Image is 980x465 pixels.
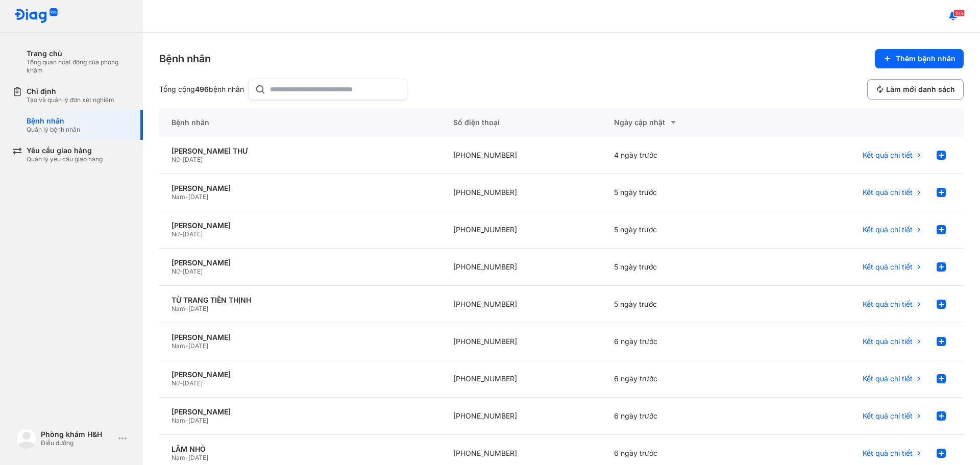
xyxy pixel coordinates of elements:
div: Bệnh nhân [159,52,211,66]
span: - [180,379,183,387]
div: Bệnh nhân [27,116,80,126]
span: - [180,267,183,275]
div: Trang chủ [27,49,131,58]
div: 5 ngày trước [602,249,763,286]
span: - [185,454,188,461]
span: Nam [171,417,185,424]
div: Yêu cầu giao hàng [27,146,103,155]
span: - [185,417,188,424]
div: [PERSON_NAME] [171,407,429,417]
div: 6 ngày trước [602,398,763,435]
span: Thêm bệnh nhân [896,54,955,63]
span: Nam [171,454,185,461]
span: - [185,342,188,350]
span: Kết quả chi tiết [863,449,913,458]
div: TỪ TRANG TIẾN THỊNH [171,296,429,305]
span: [DATE] [183,230,203,238]
div: [PHONE_NUMBER] [441,211,602,249]
div: [PHONE_NUMBER] [441,249,602,286]
div: 5 ngày trước [602,211,763,249]
div: [PHONE_NUMBER] [441,360,602,398]
img: logo [14,8,58,24]
span: Kết quả chi tiết [863,300,913,309]
div: [PERSON_NAME] [171,370,429,379]
span: [DATE] [188,417,208,424]
span: Nam [171,305,185,312]
div: Quản lý yêu cầu giao hàng [27,155,103,163]
span: Kết quả chi tiết [863,262,913,272]
div: Bệnh nhân [159,108,441,137]
span: Làm mới danh sách [886,85,955,94]
span: [DATE] [183,267,203,275]
span: - [180,230,183,238]
div: Chỉ định [27,87,114,96]
span: [DATE] [183,379,203,387]
span: Nữ [171,230,180,238]
div: Tổng cộng bệnh nhân [159,85,244,94]
div: [PERSON_NAME] THƯ [171,146,429,156]
span: Kết quả chi tiết [863,337,913,346]
span: 496 [195,85,209,93]
span: Kết quả chi tiết [863,151,913,160]
span: - [185,305,188,312]
div: [PHONE_NUMBER] [441,286,602,323]
div: Số điện thoại [441,108,602,137]
span: Nam [171,193,185,201]
span: Kết quả chi tiết [863,225,913,234]
div: [PERSON_NAME] [171,258,429,267]
div: LÂM NHỎ [171,445,429,454]
span: [DATE] [188,193,208,201]
div: [PHONE_NUMBER] [441,174,602,211]
div: Phòng khám H&H [41,430,114,439]
span: Nữ [171,267,180,275]
span: - [180,156,183,163]
div: 4 ngày trước [602,137,763,174]
span: 103 [953,10,965,17]
div: [PHONE_NUMBER] [441,398,602,435]
span: Nữ [171,379,180,387]
div: 6 ngày trước [602,360,763,398]
span: [DATE] [188,305,208,312]
div: 5 ngày trước [602,286,763,323]
button: Thêm bệnh nhân [875,49,964,68]
div: Điều dưỡng [41,439,114,447]
div: [PERSON_NAME] [171,184,429,193]
span: [DATE] [183,156,203,163]
span: [DATE] [188,342,208,350]
div: Quản lý bệnh nhân [27,126,80,134]
div: Tạo và quản lý đơn xét nghiệm [27,96,114,104]
div: Tổng quan hoạt động của phòng khám [27,58,131,75]
div: [PHONE_NUMBER] [441,137,602,174]
span: - [185,193,188,201]
div: 5 ngày trước [602,174,763,211]
div: 6 ngày trước [602,323,763,360]
div: [PHONE_NUMBER] [441,323,602,360]
span: Kết quả chi tiết [863,411,913,421]
img: logo [16,428,37,449]
div: [PERSON_NAME] [171,333,429,342]
span: Nữ [171,156,180,163]
button: Làm mới danh sách [867,79,964,100]
div: [PERSON_NAME] [171,221,429,230]
span: Nam [171,342,185,350]
span: [DATE] [188,454,208,461]
span: Kết quả chi tiết [863,188,913,197]
div: Ngày cập nhật [614,116,750,129]
span: Kết quả chi tiết [863,374,913,383]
